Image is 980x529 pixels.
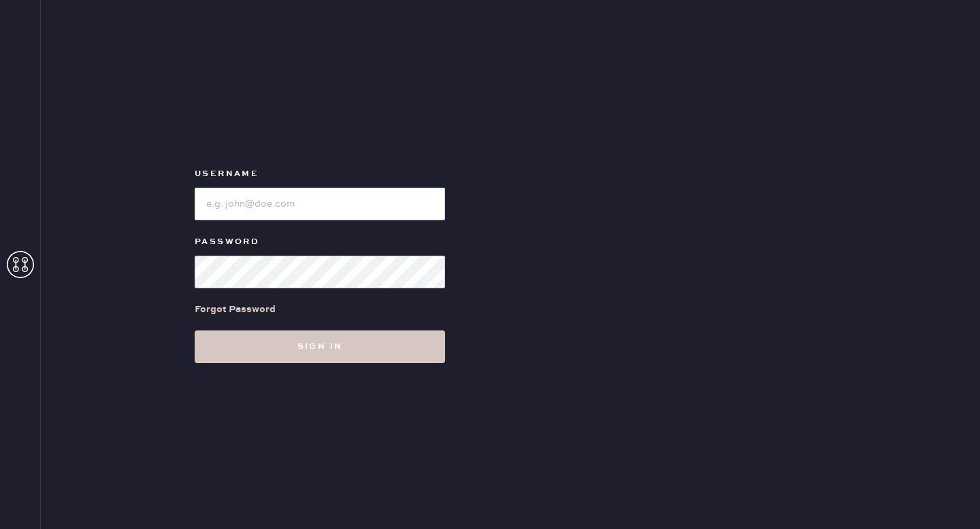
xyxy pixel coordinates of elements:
div: Forgot Password [195,302,276,317]
label: Password [195,234,445,250]
button: Sign in [195,330,445,363]
input: e.g. john@doe.com [195,188,445,220]
a: Forgot Password [195,288,276,330]
label: Username [195,166,445,182]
